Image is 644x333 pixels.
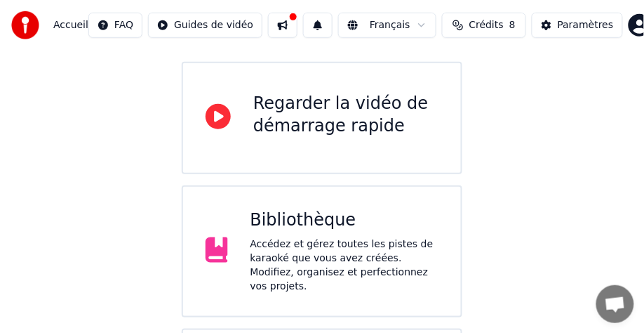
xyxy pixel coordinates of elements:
[442,13,526,38] button: Crédits8
[558,18,614,32] div: Paramètres
[11,11,39,39] img: youka
[250,209,439,232] div: Bibliothèque
[469,18,504,32] span: Crédits
[253,93,438,138] div: Regarder la vidéo de démarrage rapide
[53,18,88,32] span: Accueil
[596,285,634,323] a: Ouvrir le chat
[148,13,262,38] button: Guides de vidéo
[88,13,142,38] button: FAQ
[509,18,516,32] span: 8
[532,13,623,38] button: Paramètres
[250,237,439,294] div: Accédez et gérez toutes les pistes de karaoké que vous avez créées. Modifiez, organisez et perfec...
[53,18,88,32] nav: breadcrumb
